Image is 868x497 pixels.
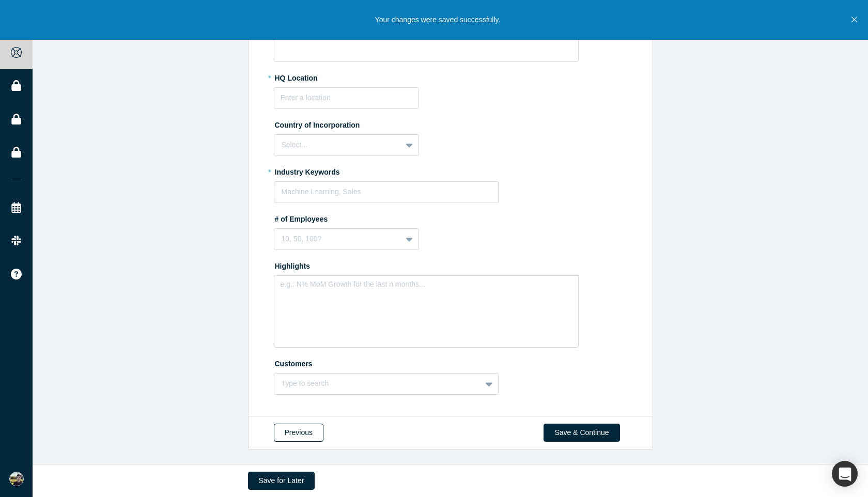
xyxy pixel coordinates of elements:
[274,257,631,272] label: Highlights
[274,275,579,348] div: rdw-wrapper
[274,163,631,178] label: Industry Keywords
[281,279,572,296] div: rdw-editor
[274,116,631,131] label: Country of Incorporation
[274,424,323,442] button: Previous
[248,472,315,490] button: Save for Later
[9,472,24,486] img: Asilbek Ashurov's Account
[544,424,619,442] button: Save & Continue
[274,210,631,225] label: # of Employees
[274,355,631,369] label: Customers
[274,69,631,84] label: HQ Location
[375,14,501,25] p: Your changes were saved successfully.
[274,87,419,109] input: Enter a location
